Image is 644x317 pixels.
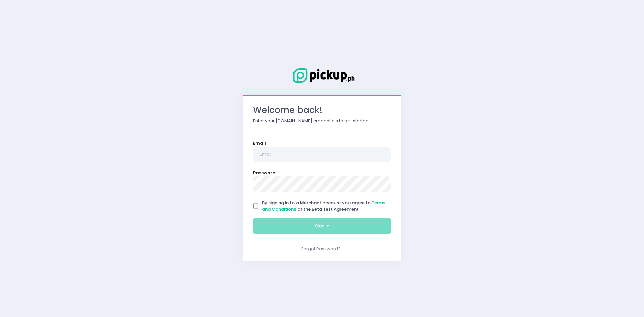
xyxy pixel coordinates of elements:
span: By signing in to a Merchant account you agree to of the Beta Test Agreement [262,200,385,213]
button: Sign In [253,218,391,234]
label: Email [253,140,266,147]
label: Password [253,170,276,176]
h3: Welcome back! [253,105,391,115]
a: Forgot Password? [301,246,341,252]
a: Terms and Conditions [262,200,385,213]
span: Sign In [315,223,329,229]
img: Logo [288,67,356,84]
input: Email [253,147,391,162]
p: Enter your [DOMAIN_NAME] credentials to get started. [253,118,391,124]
